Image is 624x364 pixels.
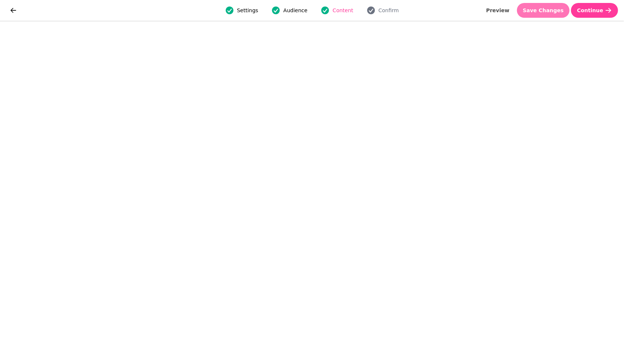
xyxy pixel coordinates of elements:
span: Content [333,7,353,14]
span: Preview [486,8,510,13]
button: Save Changes [517,3,570,18]
span: Save Changes [523,8,564,13]
span: Settings [237,7,258,14]
button: Preview [480,3,515,18]
span: Confirm [378,7,399,14]
span: Audience [283,7,307,14]
span: Continue [577,8,603,13]
button: Continue [571,3,618,18]
button: go back [6,3,21,18]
